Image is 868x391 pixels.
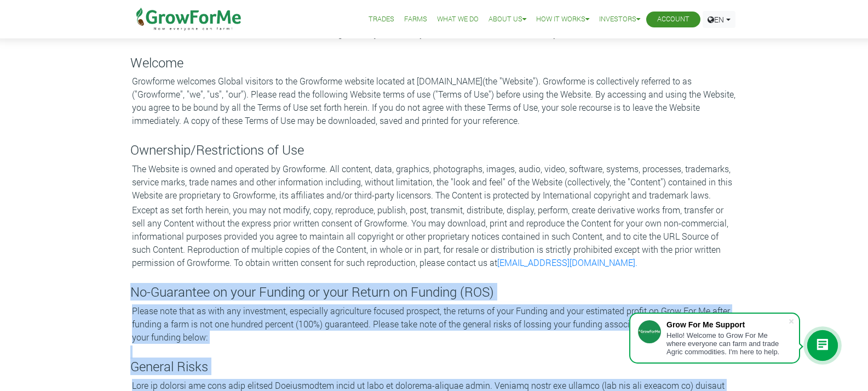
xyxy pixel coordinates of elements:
a: Farms [404,14,427,25]
div: Hello! Welcome to Grow For Me where everyone can farm and trade Agric commodities. I'm here to help. [666,331,788,356]
h4: Welcome [130,55,738,71]
a: What We Do [437,14,479,25]
p: Except as set forth herein, you may not modify, copy, reproduce, publish, post, transmit, distrib... [132,203,737,269]
a: Trades [369,14,394,25]
p: Growforme welcomes Global visitors to the Growforme website located at [DOMAIN_NAME](the "Website... [132,75,737,127]
a: About Us [488,14,526,25]
a: How it Works [536,14,589,25]
h4: General Risks [130,359,738,375]
div: Grow For Me Support [666,320,788,329]
a: [EMAIL_ADDRESS][DOMAIN_NAME]. [497,257,637,268]
a: EN [703,11,735,28]
a: Account [657,14,689,25]
p: Please note that as with any investment, especially agriculture focused prospect, the returns of ... [132,304,737,344]
h4: No-Guarantee on your Funding or your Return on Funding (ROS) [130,284,738,300]
p: The Website is owned and operated by Growforme. All content, data, graphics, photographs, images,... [132,162,737,202]
h4: Ownership/Restrictions of Use [130,142,738,158]
a: Investors [599,14,640,25]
